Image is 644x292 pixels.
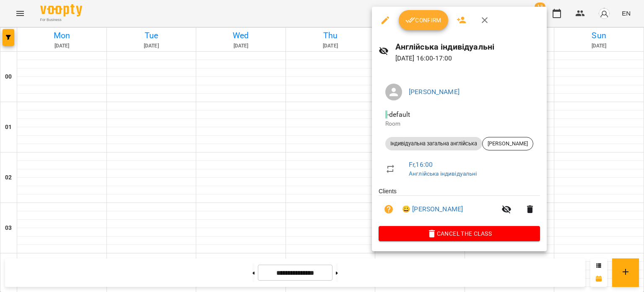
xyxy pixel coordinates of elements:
[385,120,533,128] p: Room
[405,15,441,25] span: Confirm
[379,199,399,219] button: Unpaid. Bill the attendance?
[409,160,433,168] a: Fr , 16:00
[385,140,482,147] span: Індивідуальна загальна англійська
[399,10,448,30] button: Confirm
[395,53,540,63] p: [DATE] 16:00 - 17:00
[483,140,533,147] span: [PERSON_NAME]
[409,170,477,177] a: Англійська індивідуальні
[482,137,533,150] div: [PERSON_NAME]
[402,204,463,214] a: 😀 [PERSON_NAME]
[379,226,540,241] button: Cancel the class
[395,40,540,53] h6: Англійська індивідуальні
[379,187,540,226] ul: Clients
[385,229,533,239] span: Cancel the class
[385,110,412,118] span: - default
[409,88,460,96] a: [PERSON_NAME]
